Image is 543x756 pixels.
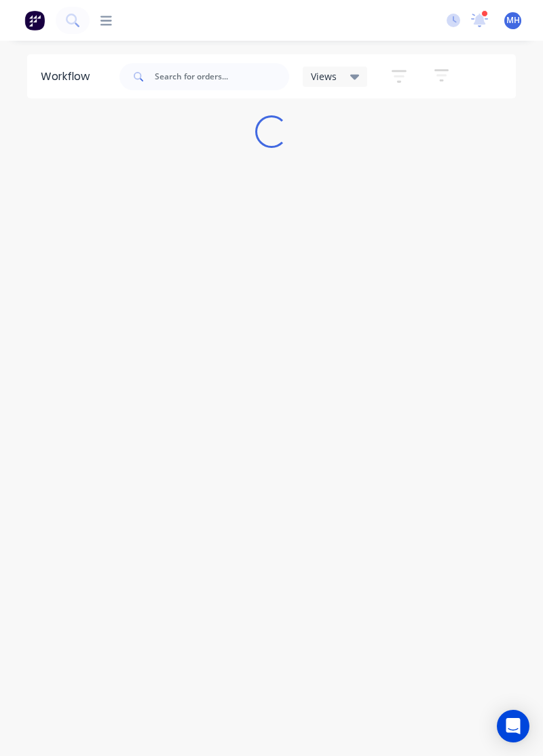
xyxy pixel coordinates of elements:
span: Views [311,69,337,83]
input: Search for orders... [155,63,289,90]
span: MH [506,14,520,26]
div: Workflow [41,69,96,85]
div: Open Intercom Messenger [497,710,529,742]
img: Factory [24,10,45,31]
